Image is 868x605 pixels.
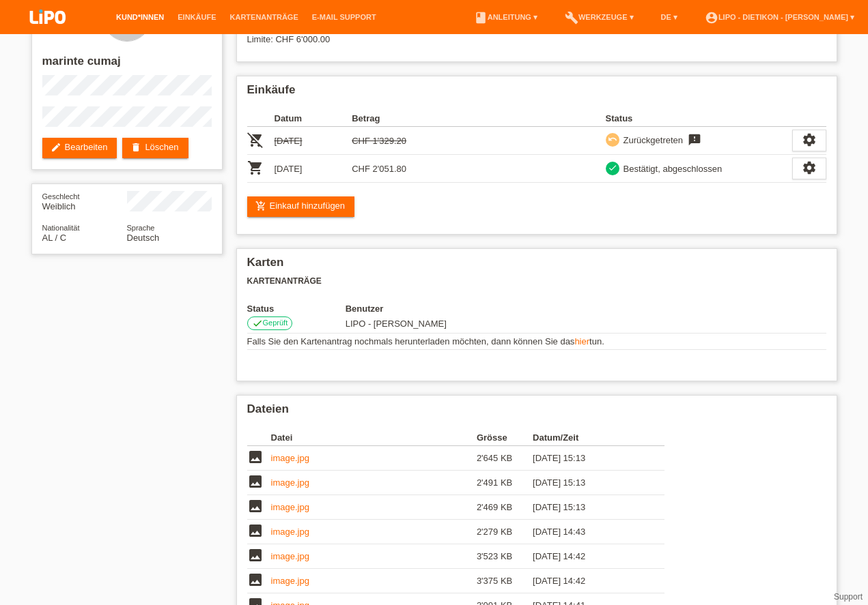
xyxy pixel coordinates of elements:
i: POSP00027981 [247,160,264,176]
div: Zurückgetreten [619,133,683,147]
a: buildWerkzeuge ▾ [558,13,641,21]
th: Datum/Zeit [533,430,645,446]
h2: Einkäufe [247,83,826,104]
h2: marinte cumaj [42,55,212,75]
td: [DATE] [275,127,352,155]
a: deleteLöschen [122,138,188,158]
span: Deutsch [127,233,160,243]
a: image.jpg [271,477,309,488]
th: Grösse [477,430,533,446]
a: editBearbeiten [42,138,117,158]
span: 25.09.2025 [346,319,447,329]
i: image [247,449,264,465]
td: CHF 2'051.80 [352,155,430,183]
td: CHF 1'329.20 [352,127,430,155]
th: Benutzer [346,304,577,314]
td: 2'491 KB [477,471,533,495]
i: image [247,547,264,563]
a: bookAnleitung ▾ [467,13,544,21]
span: Geprüft [263,319,288,327]
h2: Dateien [247,402,826,423]
a: hier [574,336,589,346]
td: Falls Sie den Kartenantrag nochmals herunterladen möchten, dann können Sie das tun. [247,334,826,350]
i: check [252,318,263,329]
td: [DATE] 15:13 [533,471,645,495]
i: check [608,163,617,173]
i: image [247,522,264,539]
i: image [247,473,264,490]
a: image.jpg [271,551,309,561]
span: Sprache [127,224,155,232]
a: image.jpg [271,527,309,537]
i: settings [802,132,817,147]
i: account_circle [705,11,718,25]
a: image.jpg [271,576,309,586]
a: account_circleLIPO - Dietikon - [PERSON_NAME] ▾ [698,13,861,21]
a: LIPO pay [14,28,82,38]
i: delete [130,142,141,153]
a: DE ▾ [654,13,684,21]
td: 2'469 KB [477,495,533,520]
th: Datei [271,430,477,446]
i: POSP00027978 [247,132,264,148]
span: Albanien / C / 06.07.2012 [42,233,67,243]
i: image [247,572,264,588]
td: [DATE] 14:42 [533,544,645,569]
span: Nationalität [42,224,80,232]
a: Einkäufe [171,13,223,21]
a: Support [834,592,863,602]
td: [DATE] [275,155,352,183]
td: [DATE] 15:13 [533,495,645,520]
th: Status [606,110,792,127]
a: add_shopping_cartEinkauf hinzufügen [247,196,355,217]
th: Betrag [352,110,430,127]
h3: Kartenanträge [247,276,826,286]
i: feedback [686,133,703,147]
a: image.jpg [271,453,309,463]
div: Weiblich [42,191,127,211]
h2: Karten [247,256,826,276]
i: edit [51,142,61,153]
th: Status [247,304,346,314]
span: Geschlecht [42,192,80,201]
td: [DATE] 15:13 [533,446,645,471]
i: build [565,11,578,25]
div: Bestätigt, abgeschlossen [619,162,723,176]
a: Kartenanträge [223,13,305,21]
a: E-Mail Support [305,13,383,21]
i: book [474,11,488,25]
i: add_shopping_cart [255,201,266,211]
a: image.jpg [271,502,309,512]
i: settings [802,160,817,175]
th: Datum [275,110,352,127]
td: 3'375 KB [477,569,533,593]
td: [DATE] 14:43 [533,520,645,544]
a: Kund*innen [109,13,171,21]
td: [DATE] 14:42 [533,569,645,593]
i: image [247,498,264,514]
td: 2'279 KB [477,520,533,544]
td: 2'645 KB [477,446,533,471]
td: 3'523 KB [477,544,533,569]
i: undo [608,134,617,144]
